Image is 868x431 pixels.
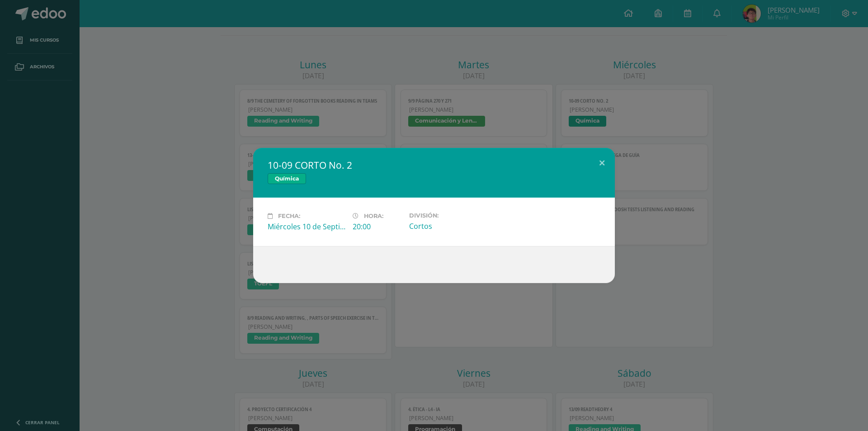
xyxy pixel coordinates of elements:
[364,213,383,219] span: Hora:
[409,212,487,219] label: División:
[268,222,345,232] div: Miércoles 10 de Septiembre
[268,159,600,171] h2: 10-09 CORTO No. 2
[589,148,615,179] button: Close (Esc)
[278,213,300,219] span: Fecha:
[409,221,487,231] div: Cortos
[268,173,306,184] span: Química
[353,222,402,232] div: 20:00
